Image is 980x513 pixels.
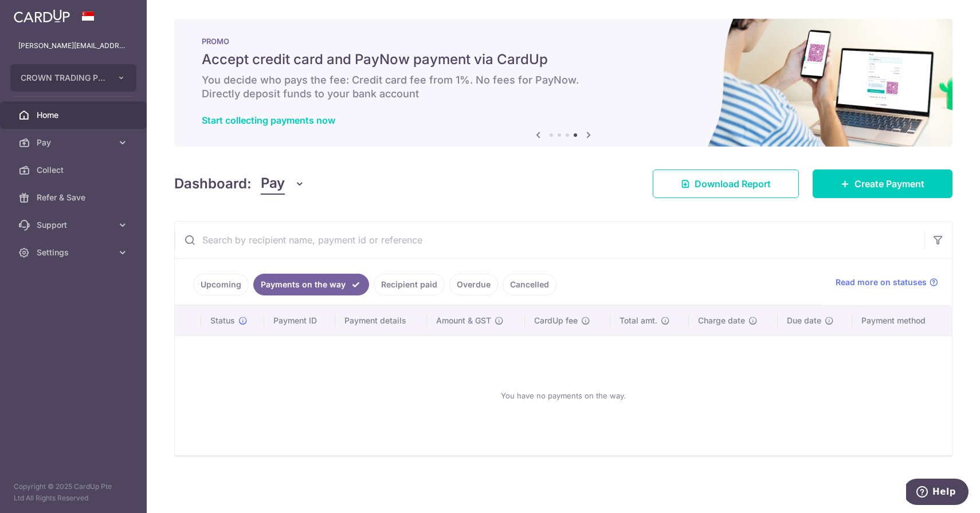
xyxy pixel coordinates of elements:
[374,274,445,295] a: Recipient paid
[698,315,745,326] span: Charge date
[14,9,70,23] img: CardUp
[449,274,498,295] a: Overdue
[21,72,105,84] span: CROWN TRADING PTE LTD
[906,479,969,507] iframe: Opens a widget where you can find more information
[174,173,252,194] h4: Dashboard:
[503,274,556,295] a: Cancelled
[534,315,578,326] span: CardUp fee
[202,73,925,101] h6: You decide who pays the fee: Credit card fee from 1%. No fees for PayNow. Directly deposit funds ...
[836,277,927,288] span: Read more on statuses
[264,306,335,336] th: Payment ID
[813,169,952,198] a: Create Payment
[202,37,925,46] p: PROMO
[37,219,112,231] span: Support
[836,277,938,288] a: Read more on statuses
[335,306,427,336] th: Payment details
[253,274,369,295] a: Payments on the way
[695,177,771,191] span: Download Report
[261,173,285,195] span: Pay
[210,315,235,326] span: Status
[787,315,821,326] span: Due date
[854,177,924,191] span: Create Payment
[189,345,938,446] div: You have no payments on the way.
[37,109,112,121] span: Home
[37,164,112,176] span: Collect
[18,40,128,52] p: [PERSON_NAME][EMAIL_ADDRESS][DOMAIN_NAME]
[174,18,952,147] img: paynow Banner
[620,315,657,326] span: Total amt.
[202,50,925,69] h5: Accept credit card and PayNow payment via CardUp
[202,115,335,126] a: Start collecting payments now
[37,192,112,203] span: Refer & Save
[37,137,112,148] span: Pay
[175,222,924,258] input: Search by recipient name, payment id or reference
[193,274,249,295] a: Upcoming
[653,169,799,198] a: Download Report
[852,306,952,336] th: Payment method
[10,64,136,92] button: CROWN TRADING PTE LTD
[261,173,305,195] button: Pay
[37,247,112,258] span: Settings
[436,315,491,326] span: Amount & GST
